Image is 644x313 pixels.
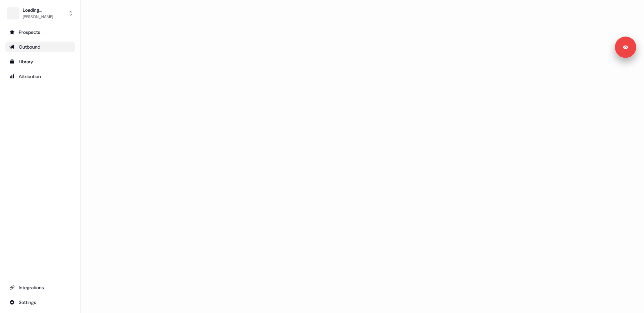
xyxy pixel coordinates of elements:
a: Go to integrations [5,297,75,308]
div: Attribution [9,73,71,80]
a: Go to integrations [5,282,75,293]
div: Library [9,58,71,65]
a: Go to attribution [5,71,75,82]
div: Prospects [9,29,71,36]
a: Go to prospects [5,27,75,38]
div: Integrations [9,284,71,291]
div: Settings [9,299,71,306]
div: [PERSON_NAME] [23,13,53,20]
a: Go to templates [5,56,75,67]
div: Outbound [9,44,71,50]
div: Loading... [23,7,53,13]
a: Go to outbound experience [5,42,75,52]
button: Loading...[PERSON_NAME] [5,5,75,21]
